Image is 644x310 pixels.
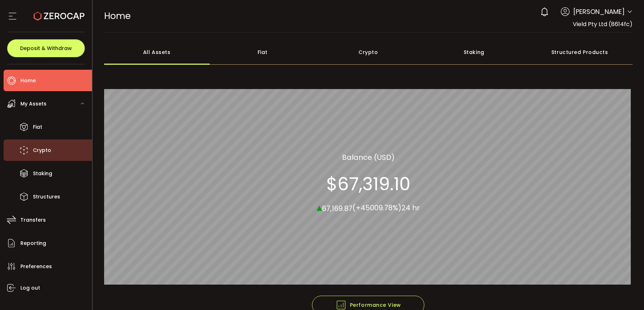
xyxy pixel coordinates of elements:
span: Crypto [33,145,51,156]
section: Balance (USD) [342,152,395,162]
span: Preferences [20,261,52,272]
span: Home [20,75,36,86]
span: (+45009.78%) [352,203,401,213]
span: Vield Pty Ltd (8614fc) [573,20,633,28]
span: Deposit & Withdraw [20,46,72,51]
div: Staking [421,40,527,65]
span: Fiat [33,122,42,132]
span: Structures [33,192,60,202]
span: [PERSON_NAME] [573,7,625,16]
span: Staking [33,168,52,179]
span: Log out [20,283,40,293]
iframe: Chat Widget [608,276,644,310]
button: Deposit & Withdraw [7,39,85,57]
span: 24 hr [401,203,420,213]
span: Home [104,10,131,22]
span: My Assets [20,99,47,109]
span: ▴ [317,199,322,215]
div: All Assets [104,40,210,65]
div: Crypto [316,40,421,65]
section: $67,319.10 [326,173,410,195]
span: 67,169.87 [322,203,352,213]
div: Fiat [210,40,316,65]
span: Transfers [20,215,46,225]
div: Structured Products [527,40,633,65]
span: Reporting [20,238,46,249]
